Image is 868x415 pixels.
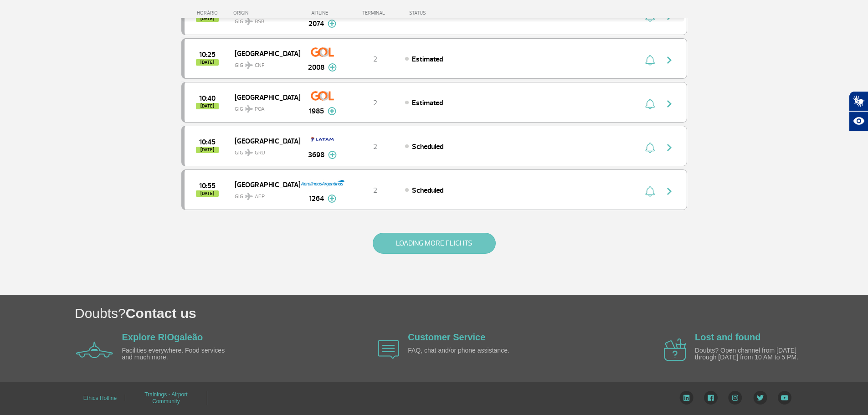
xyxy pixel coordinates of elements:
[664,98,675,109] img: seta-direita-painel-voo.svg
[373,233,496,254] button: LOADING MORE FLIGHTS
[849,111,868,131] button: Abrir recursos assistivos.
[849,91,868,111] button: Abrir tradutor de língua de sinais.
[645,142,655,153] img: sino-painel-voo.svg
[704,391,718,405] img: Facebook
[245,149,253,156] img: destiny_airplane.svg
[308,149,324,160] span: 3698
[328,151,337,159] img: mais-info-painel-voo.svg
[308,62,324,73] span: 2008
[126,306,196,321] span: Contact us
[664,55,675,66] img: seta-direita-painel-voo.svg
[300,10,345,16] div: AIRLINE
[199,95,216,102] span: 2025-08-27 10:40:00
[849,91,868,131] div: Plugin de acessibilidade da Hand Talk.
[122,347,227,361] p: Facilities everywhere. Food services and much more.
[664,338,686,361] img: airplane icon
[196,147,219,153] span: [DATE]
[412,142,443,151] span: Scheduled
[245,61,253,69] img: destiny_airplane.svg
[405,10,479,16] div: STATUS
[255,105,265,113] span: POA
[645,186,655,197] img: sino-painel-voo.svg
[408,347,513,354] p: FAQ, chat and/or phone assistance.
[245,105,253,113] img: destiny_airplane.svg
[753,391,767,405] img: Twitter
[309,106,324,117] span: 1985
[122,332,203,342] a: Explore RIOgaleão
[412,186,443,195] span: Scheduled
[75,304,868,323] h1: Doubts?
[196,103,219,109] span: [DATE]
[679,391,693,405] img: LinkedIn
[83,392,117,405] a: Ethics Hotline
[328,195,336,203] img: mais-info-painel-voo.svg
[235,91,293,103] span: [GEOGRAPHIC_DATA]
[373,186,377,195] span: 2
[235,135,293,147] span: [GEOGRAPHIC_DATA]
[778,391,791,405] img: YouTube
[235,56,293,70] span: GIG
[328,63,337,72] img: mais-info-painel-voo.svg
[235,144,293,157] span: GIG
[328,107,336,115] img: mais-info-painel-voo.svg
[255,149,265,157] span: GRU
[196,190,219,197] span: [DATE]
[664,186,675,197] img: seta-direita-painel-voo.svg
[144,388,187,408] a: Trainings - Airport Community
[328,20,336,28] img: mais-info-painel-voo.svg
[412,98,443,108] span: Estimated
[235,188,293,201] span: GIG
[408,332,485,342] a: Customer Service
[412,55,443,64] span: Estimated
[373,55,377,64] span: 2
[728,391,742,405] img: Instagram
[196,59,219,66] span: [DATE]
[233,10,300,16] div: ORIGIN
[199,51,216,58] span: 2025-08-27 10:25:00
[373,142,377,151] span: 2
[664,142,675,153] img: seta-direita-painel-voo.svg
[695,347,800,361] p: Doubts? Open channel from [DATE] through [DATE] from 10 AM to 5 PM.
[695,332,760,342] a: Lost and found
[255,61,264,70] span: CNF
[235,179,293,190] span: [GEOGRAPHIC_DATA]
[235,47,293,59] span: [GEOGRAPHIC_DATA]
[645,55,655,66] img: sino-painel-voo.svg
[199,183,216,189] span: 2025-08-27 10:55:00
[309,193,324,204] span: 1264
[245,193,253,200] img: destiny_airplane.svg
[255,193,265,201] span: AEP
[378,340,399,359] img: airplane icon
[345,10,405,16] div: TERMINAL
[645,98,655,109] img: sino-painel-voo.svg
[199,139,216,145] span: 2025-08-27 10:45:00
[184,10,234,16] div: HORÁRIO
[76,342,113,358] img: airplane icon
[373,98,377,108] span: 2
[308,18,324,29] span: 2074
[235,100,293,113] span: GIG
